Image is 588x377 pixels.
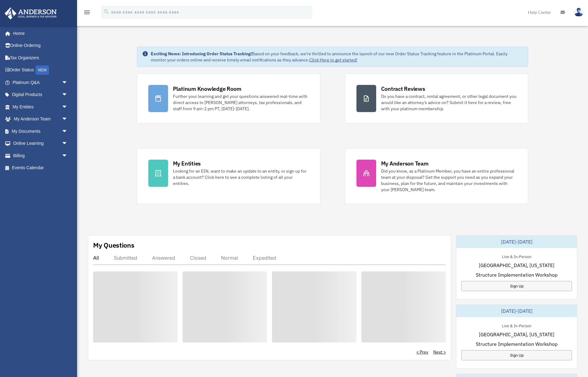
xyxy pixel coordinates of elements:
span: arrow_drop_down [62,101,74,113]
a: Contract Reviews Do you have a contract, rental agreement, or other legal document you would like... [345,73,528,124]
span: [GEOGRAPHIC_DATA], [US_STATE] [479,262,554,269]
span: [GEOGRAPHIC_DATA], [US_STATE] [479,331,554,338]
a: Sign Up [461,350,572,360]
a: Platinum Q&Aarrow_drop_down [4,76,77,89]
a: Online Ordering [4,40,77,52]
div: Based on your feedback, we're thrilled to announce the launch of our new Order Status Tracking fe... [151,51,523,63]
div: Further your learning and get your questions answered real-time with direct access to [PERSON_NAM... [173,93,309,112]
div: Contract Reviews [381,85,425,93]
span: Structure Implementation Workshop [476,271,557,279]
a: Next > [433,349,446,355]
div: NEW [35,65,49,75]
a: Order StatusNEW [4,64,77,77]
div: My Anderson Team [381,160,429,167]
a: My Anderson Team Did you know, as a Platinum Member, you have an entire professional team at your... [345,148,528,204]
img: User Pic [574,8,583,17]
a: Home [4,27,74,40]
a: Tax Organizers [4,52,77,64]
div: Normal [221,255,238,261]
a: Online Learningarrow_drop_down [4,137,77,150]
strong: Exciting News: Introducing Order Status Tracking! [151,51,252,57]
span: Structure Implementation Workshop [476,340,557,348]
a: Events Calendar [4,162,77,174]
div: Expedited [253,255,276,261]
div: Answered [152,255,175,261]
div: Did you know, as a Platinum Member, you have an entire professional team at your disposal? Get th... [381,168,517,193]
span: arrow_drop_down [62,149,74,162]
div: Closed [190,255,206,261]
div: All [93,255,99,261]
img: Anderson Advisors Platinum Portal [3,7,59,19]
div: Looking for an EIN, want to make an update to an entity, or sign up for a bank account? Click her... [173,168,309,186]
a: Click Here to get started! [309,57,357,63]
a: Platinum Knowledge Room Further your learning and get your questions answered real-time with dire... [137,73,320,124]
a: menu [83,11,91,16]
span: arrow_drop_down [62,89,74,101]
div: Submitted [114,255,137,261]
a: Billingarrow_drop_down [4,149,77,162]
i: search [103,8,110,15]
span: arrow_drop_down [62,76,74,89]
span: arrow_drop_down [62,125,74,138]
a: My Documentsarrow_drop_down [4,125,77,137]
div: Do you have a contract, rental agreement, or other legal document you would like an attorney's ad... [381,93,517,112]
i: menu [83,9,91,16]
div: Live & In-Person [497,322,536,329]
div: Live & In-Person [497,253,536,259]
span: arrow_drop_down [62,137,74,150]
div: My Questions [93,241,134,250]
a: My Entities Looking for an EIN, want to make an update to an entity, or sign up for a bank accoun... [137,148,320,204]
a: < Prev [416,349,428,355]
div: [DATE]-[DATE] [456,305,577,317]
span: arrow_drop_down [62,113,74,126]
div: My Entities [173,160,201,167]
a: My Anderson Teamarrow_drop_down [4,113,77,125]
div: Platinum Knowledge Room [173,85,241,93]
div: [DATE]-[DATE] [456,236,577,248]
a: Digital Productsarrow_drop_down [4,89,77,101]
a: Sign Up [461,281,572,291]
a: My Entitiesarrow_drop_down [4,101,77,113]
